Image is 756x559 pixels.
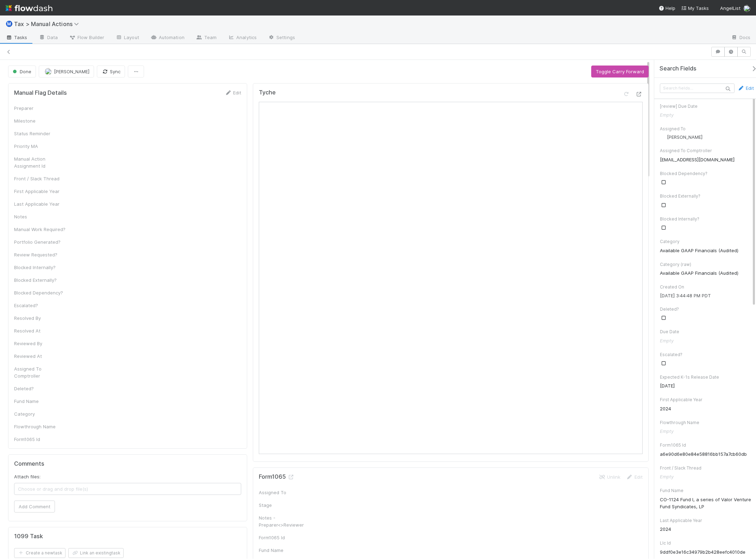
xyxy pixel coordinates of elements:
[14,188,67,195] div: First Applicable Year
[737,85,754,92] a: Edit
[14,238,67,246] div: Portfolio Generated?
[660,382,754,390] div: [DATE]
[14,117,67,124] div: Milestone
[660,517,754,524] div: Last Applicable Year
[14,289,67,296] div: Blocked Dependency?
[14,533,43,540] h5: 1099 Task
[660,338,674,343] span: Empty
[14,340,67,347] div: Reviewed By
[660,170,754,177] div: Blocked Dependency?
[259,502,312,509] div: Stage
[14,501,55,513] button: Add Comment
[225,90,241,95] a: Edit
[14,105,67,112] div: Preparer
[660,397,754,403] div: First Applicable Year
[660,405,754,412] div: 2024
[259,534,312,541] div: Form1065 Id
[660,306,754,312] div: Deleted?
[68,548,124,558] button: Link an existingtask
[660,428,674,434] span: Empty
[660,540,754,546] div: Llc Id
[14,226,67,233] div: Manual Work Required?
[660,126,754,132] div: Assigned To
[259,89,276,96] h5: Tyche
[660,352,754,358] div: Escalated?
[720,5,741,11] span: AngelList
[33,32,63,44] a: Data
[69,34,104,41] span: Flow Builder
[14,385,67,392] div: Deleted?
[14,548,65,558] button: Create a newtask
[658,5,675,12] div: Help
[63,32,110,44] a: Flow Builder
[660,247,754,254] div: Available GAAP Financials (Audited)
[14,130,67,137] div: Status Reminder
[45,68,52,75] img: avatar_85833754-9fc2-4f19-a44b-7938606ee299.png
[660,442,754,448] div: Form1065 Id
[14,327,67,334] div: Resolved At
[660,374,754,380] div: Expected K-1s Release Date
[14,175,67,182] div: Front / Slack Thread
[599,474,620,480] a: Unlink
[660,157,735,162] span: [EMAIL_ADDRESS][DOMAIN_NAME]
[259,514,312,528] div: Notes - Preparer<>Reviewer
[259,547,312,554] div: Fund Name
[259,473,294,480] h5: Form1065
[14,410,67,417] div: Category
[14,200,67,207] div: Last Applicable Year
[743,5,750,12] img: avatar_cc3a00d7-dd5c-4a2f-8d58-dd6545b20c0d.png
[660,238,754,245] div: Category
[14,20,82,27] span: Tax > Manual Actions
[660,465,754,471] div: Front / Slack Thread
[660,420,754,426] div: Flowthrough Name
[39,66,94,77] button: [PERSON_NAME]
[660,451,747,457] span: a6e90d6e80e84e58816bb157a7cb60db
[190,32,222,44] a: Team
[14,365,67,379] div: Assigned To Comptroller
[660,148,754,154] div: Assigned To Comptroller
[660,284,754,290] div: Created On
[660,112,674,118] span: Empty
[660,216,754,222] div: Blocked Internally?
[14,302,67,309] div: Escalated?
[660,329,754,335] div: Due Date
[660,525,754,533] div: 2024
[660,270,738,276] span: Available GAAP Financials (Audited)
[14,483,241,495] span: Choose or drag and drop file(s)
[660,497,751,509] span: CO-1124 Fund I, a series of Valor Venture Fund Syndicates, LP
[660,193,754,199] div: Blocked Externally?
[660,65,696,72] span: Search Fields
[14,89,67,97] h5: Manual Flag Details
[262,32,301,44] a: Settings
[660,549,745,555] span: 9ddf0e3e16c34979b2b428eefc4010de
[626,474,643,480] a: Edit
[14,277,67,284] div: Blocked Externally?
[14,398,67,405] div: Fund Name
[110,32,145,44] a: Layout
[14,213,67,220] div: Notes
[97,66,125,77] button: Sync
[222,32,262,44] a: Analytics
[681,5,709,12] a: My Tasks
[591,66,649,77] button: Toggle Carry Forward
[14,143,67,150] div: Priority MA
[14,315,67,322] div: Resolved By
[14,460,241,467] h5: Comments
[6,2,52,14] img: logo-inverted-e16ddd16eac7371096b0.svg
[14,264,67,271] div: Blocked Internally?
[14,473,40,480] label: Attach files:
[6,34,27,41] span: Tasks
[6,21,13,27] span: Ⓜ️
[660,474,674,479] span: Empty
[725,32,756,44] a: Docs
[14,251,67,258] div: Review Requested?
[660,261,754,268] div: Category (raw)
[660,134,666,140] img: avatar_85833754-9fc2-4f19-a44b-7938606ee299.png
[660,83,735,93] input: Search fields...
[667,134,702,140] span: [PERSON_NAME]
[145,32,190,44] a: Automation
[14,423,67,430] div: Flowthrough Name
[660,487,754,494] div: Fund Name
[14,155,67,169] div: Manual Action Assignment Id
[660,103,754,110] div: [review] Due Date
